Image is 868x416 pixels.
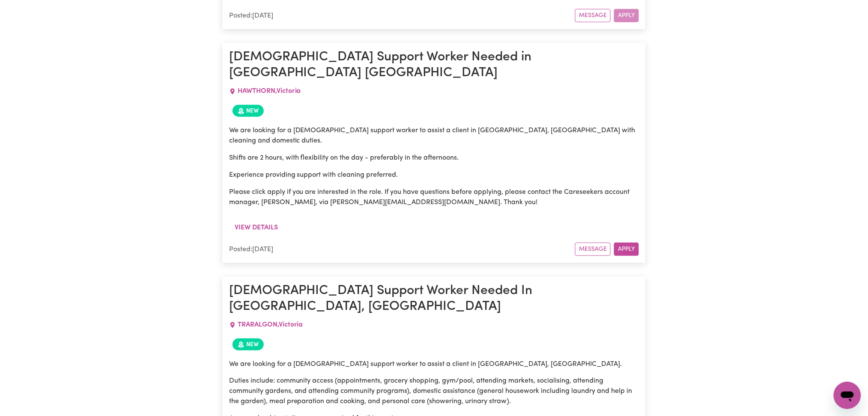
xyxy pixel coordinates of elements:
[238,88,301,95] span: HAWTHORN , Victoria
[229,220,283,236] button: View details
[575,9,611,22] button: Message
[229,244,576,255] div: Posted: [DATE]
[229,376,639,407] p: Duties include: community access (appointments, grocery shopping, gym/pool, attending markets, so...
[614,243,639,256] button: Apply for this job
[229,283,639,315] h1: [DEMOGRAPHIC_DATA] Support Worker Needed In [GEOGRAPHIC_DATA], [GEOGRAPHIC_DATA]
[229,50,639,81] h1: [DEMOGRAPHIC_DATA] Support Worker Needed in [GEOGRAPHIC_DATA] [GEOGRAPHIC_DATA]
[575,243,611,256] button: Message
[229,187,639,208] p: Please click apply if you are interested in the role. If you have questions before applying, plea...
[229,170,639,180] p: Experience providing support with cleaning preferred.
[229,125,639,146] p: We are looking for a [DEMOGRAPHIC_DATA] support worker to assist a client in [GEOGRAPHIC_DATA], [...
[229,359,639,369] p: We are looking for a [DEMOGRAPHIC_DATA] support worker to assist a client in [GEOGRAPHIC_DATA], [...
[834,382,861,409] iframe: Button to launch messaging window
[229,11,576,21] div: Posted: [DATE]
[233,105,264,117] span: Job posted within the last 30 days
[233,339,264,351] span: Job posted within the last 30 days
[238,321,303,328] span: TRARALGON , Victoria
[229,153,639,163] p: Shifts are 2 hours, with flexibility on the day - preferably in the afternoons.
